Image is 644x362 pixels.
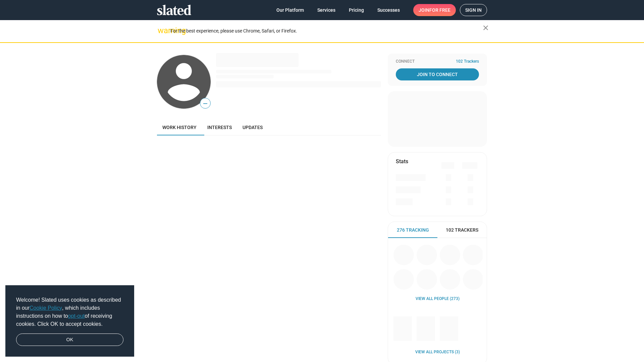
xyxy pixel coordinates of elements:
span: Our Platform [276,4,304,16]
span: for free [429,4,450,16]
span: Updates [243,125,263,130]
a: Our Platform [271,4,309,16]
mat-icon: close [482,24,490,32]
span: Welcome! Slated uses cookies as described in our , which includes instructions on how to of recei... [16,296,123,328]
span: Services [317,4,335,16]
a: Interests [202,119,237,135]
span: 102 Trackers [446,227,478,233]
div: Connect [396,59,479,64]
span: 276 Tracking [397,227,429,233]
a: Pricing [343,4,369,16]
a: Work history [157,119,202,135]
a: Join To Connect [396,68,479,80]
a: View all Projects (3) [415,350,460,355]
span: Join To Connect [397,68,478,80]
div: For the best experience, please use Chrome, Safari, or Firefox. [170,26,483,36]
a: Joinfor free [413,4,456,16]
span: — [200,99,210,108]
mat-card-title: Stats [396,158,408,165]
span: Successes [377,4,400,16]
mat-icon: warning [158,26,166,35]
span: Interests [207,125,232,130]
a: Services [312,4,341,16]
a: Updates [237,119,268,135]
span: Sign in [465,4,482,16]
a: Successes [372,4,405,16]
span: Pricing [349,4,364,16]
a: View all People (273) [416,296,460,302]
a: Sign in [460,4,487,16]
a: dismiss cookie message [16,334,123,346]
a: opt-out [68,313,85,319]
span: Work history [162,125,197,130]
div: cookieconsent [5,285,134,357]
a: Cookie Policy [30,305,62,311]
span: 102 Trackers [456,59,479,64]
span: Join [419,4,450,16]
